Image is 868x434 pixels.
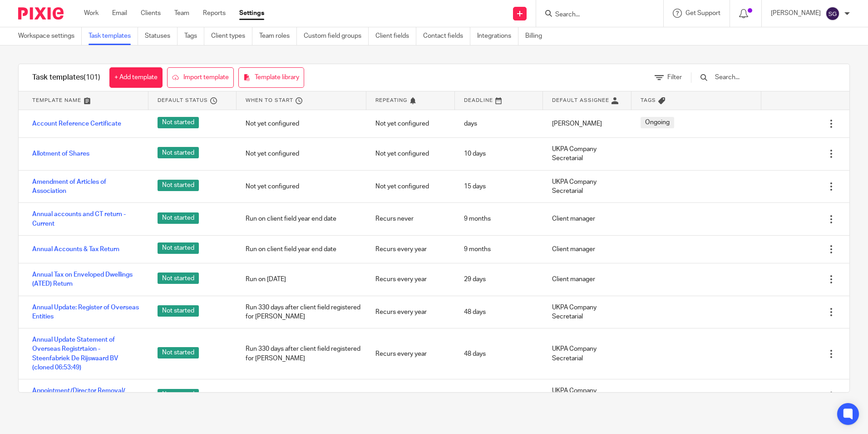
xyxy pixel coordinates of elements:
div: Not yet configured [366,175,454,198]
span: Not started [158,347,199,358]
span: Deadline [464,96,493,104]
a: Annual Update: Register of Overseas Entities [32,303,139,322]
a: Team roles [259,27,297,45]
a: Custom field groups [304,27,369,45]
a: Task templates [89,27,138,45]
a: Clients [141,9,161,18]
div: 15 days [455,175,543,198]
a: Client fields [375,27,416,45]
div: Run on client field year end date [237,238,366,261]
a: Import template [167,67,234,88]
span: Not started [158,180,199,191]
div: Recurs never [366,207,454,230]
div: Not yet configured [366,384,454,407]
div: Run on client field year end date [237,207,366,230]
a: Annual Update Statement of Overseas Registrtaion - Steenfabriek De Rijswaard BV (cloned 06:53:49) [32,335,139,372]
p: [PERSON_NAME] [771,9,821,18]
div: Run 330 days after client field registered for [PERSON_NAME] [237,338,366,370]
div: 5 days [455,384,543,407]
div: [PERSON_NAME] [543,112,631,135]
a: Template library [238,67,304,88]
div: 48 days [455,343,543,365]
span: Not started [158,273,199,284]
a: Annual accounts and CT return - Current [32,210,139,228]
a: Client types [211,27,252,45]
div: UKPA Company Secretarial [543,379,631,412]
span: Not started [158,212,199,224]
span: Default assignee [552,96,609,104]
div: Client manager [543,207,631,230]
span: Ongoing [645,118,670,127]
span: Default status [158,96,208,104]
div: Recurs every year [366,301,454,323]
div: Client manager [543,268,631,291]
div: Not yet configured [237,384,366,407]
a: Annual Accounts & Tax Return [32,245,119,254]
div: Recurs every year [366,268,454,291]
h1: Task templates [32,73,100,82]
div: UKPA Company Secretarial [543,138,631,170]
a: Account Reference Certificate [32,119,121,128]
div: Client manager [543,238,631,261]
input: Search [554,11,636,19]
div: Recurs every year [366,343,454,365]
span: Repeating [375,96,407,104]
a: Settings [239,9,264,18]
a: Tags [184,27,204,45]
span: Template name [32,96,81,104]
a: Contact fields [423,27,470,45]
div: Not yet configured [237,142,366,165]
a: Amendment of Articles of Association [32,177,139,196]
span: Tags [641,96,656,104]
div: 9 months [455,238,543,261]
a: Workspace settings [18,27,82,45]
span: Not started [158,117,199,128]
span: Not started [158,242,199,254]
div: Not yet configured [366,112,454,135]
div: 29 days [455,268,543,291]
div: Not yet configured [237,175,366,198]
div: Not yet configured [237,112,366,135]
a: Statuses [145,27,178,45]
div: 48 days [455,301,543,323]
img: svg%3E [825,6,840,21]
span: Filter [667,74,682,81]
a: Work [84,9,99,18]
span: (101) [84,74,100,81]
div: Run 330 days after client field registered for [PERSON_NAME] [237,296,366,328]
div: Not yet configured [366,142,454,165]
span: When to start [246,96,293,104]
span: Not started [158,147,199,158]
a: Email [112,9,127,18]
a: Integrations [477,27,518,45]
a: Appointment/Director Removal/ PSC/ Company Secretary [32,386,139,405]
a: Annual Tax on Enveloped Dwellings (ATED) Return [32,270,139,289]
div: 10 days [455,142,543,165]
span: Get Support [686,10,720,16]
div: UKPA Company Secretarial [543,338,631,370]
a: Allotment of Shares [32,149,89,158]
span: Not started [158,389,199,400]
a: Reports [203,9,226,18]
div: UKPA Company Secretarial [543,296,631,328]
a: Team [174,9,189,18]
img: Pixie [18,7,64,20]
div: 9 months [455,207,543,230]
a: + Add template [109,67,163,88]
div: UKPA Company Secretarial [543,171,631,203]
div: Recurs every year [366,238,454,261]
input: Search... [714,72,820,82]
div: days [455,112,543,135]
a: Billing [525,27,549,45]
span: Not started [158,305,199,317]
div: Run on [DATE] [237,268,366,291]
